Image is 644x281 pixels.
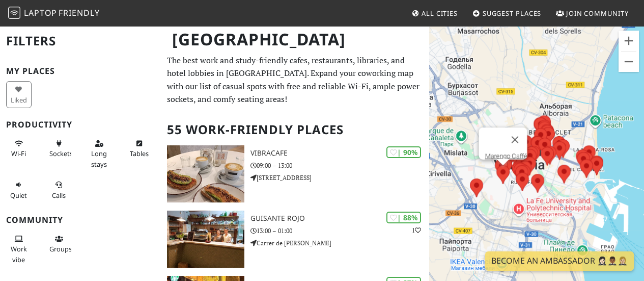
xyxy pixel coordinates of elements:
[566,9,629,18] span: Join Community
[552,4,633,22] a: Join Community
[10,191,27,200] span: Quiet
[59,7,99,18] span: Friendly
[485,251,634,271] a: Become an Ambassador 🤵🏻‍♀️🤵🏾‍♂️🤵🏼‍♀️
[167,54,423,106] p: The best work and study-friendly cafes, restaurants, libraries, and hotel lobbies in [GEOGRAPHIC_...
[250,173,429,183] p: [STREET_ADDRESS]
[6,66,155,76] h3: My Places
[46,231,72,258] button: Groups
[49,149,73,158] span: Power sockets
[8,5,100,22] a: LaptopFriendly LaptopFriendly
[250,238,429,248] p: Carrer de [PERSON_NAME]
[46,176,72,203] button: Calls
[6,135,32,162] button: Wi-Fi
[250,214,429,223] h3: Guisante Rojo
[6,120,155,130] h3: Productivity
[167,211,244,268] img: Guisante Rojo
[167,114,423,145] h2: 55 Work-Friendly Places
[483,9,542,18] span: Suggest Places
[130,149,149,158] span: Work-friendly tables
[468,4,546,22] a: Suggest Places
[6,215,155,225] h3: Community
[386,212,421,223] div: | 88%
[161,145,429,202] a: Vibracafe | 90% Vibracafe 09:00 – 13:00 [STREET_ADDRESS]
[619,52,639,72] button: Уменьшить
[8,7,20,19] img: LaptopFriendly
[91,149,107,168] span: Long stays
[412,225,421,235] p: 1
[49,244,72,253] span: Group tables
[52,191,66,200] span: Video/audio calls
[164,25,427,54] h1: [GEOGRAPHIC_DATA]
[407,4,462,22] a: All Cities
[6,231,32,268] button: Work vibe
[6,176,32,203] button: Quiet
[11,149,26,158] span: Stable Wi-Fi
[503,127,527,152] button: Закрыть
[6,25,155,57] h2: Filters
[250,226,429,236] p: 13:00 – 01:00
[11,244,27,264] span: People working
[87,135,112,172] button: Long stays
[485,152,527,160] a: Marengo Caffé
[250,149,429,158] h3: Vibracafe
[161,211,429,268] a: Guisante Rojo | 88% 1 Guisante Rojo 13:00 – 01:00 Carrer de [PERSON_NAME]
[250,161,429,170] p: 09:00 – 13:00
[619,31,639,51] button: Увеличить
[46,135,72,162] button: Sockets
[422,9,458,18] span: All Cities
[167,145,244,202] img: Vibracafe
[386,146,421,158] div: | 90%
[24,7,57,18] span: Laptop
[127,135,152,162] button: Tables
